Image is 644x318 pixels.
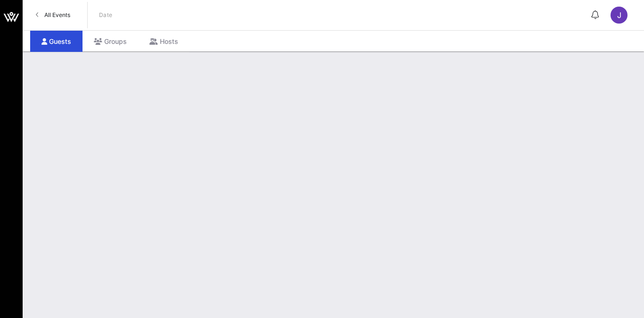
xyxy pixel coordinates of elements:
span: J [617,10,621,20]
div: Groups [83,31,138,52]
div: Guests [30,31,83,52]
div: J [611,7,627,24]
a: All Events [30,8,76,23]
div: Hosts [138,31,190,52]
p: Date [99,10,113,20]
span: All Events [44,11,70,18]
